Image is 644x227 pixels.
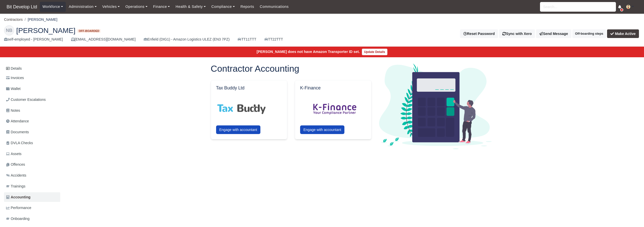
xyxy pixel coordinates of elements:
span: Onboarding [6,216,30,222]
a: Trainings [4,181,60,191]
h1: Contractor Accounting [211,63,371,74]
div: [EMAIL_ADDRESS][DOMAIN_NAME] [71,36,136,42]
a: Accounting [4,192,60,202]
button: Off-boarding steps [572,29,606,38]
li: [PERSON_NAME] [23,17,57,23]
a: Finance [150,2,173,12]
span: Performance [6,205,31,211]
span: Customer Escalations [6,97,46,103]
a: Operations [122,2,150,12]
div: self-employed - [PERSON_NAME] [4,36,63,42]
a: Update Details [362,49,387,55]
a: Offences [4,160,60,169]
a: Send Message [536,29,571,38]
span: Off-boarded [77,29,100,33]
a: Workforce [40,2,66,12]
a: TT11TTT [238,36,256,42]
a: Performance [4,203,60,213]
a: Customer Escalations [4,95,60,105]
a: DVLA Checks [4,138,60,148]
a: Assets [4,149,60,159]
div: NB [4,25,14,35]
a: Reports [238,2,257,12]
span: DVLA Checks [6,140,33,146]
span: [PERSON_NAME] [16,27,75,34]
button: Engage with accountant [216,125,260,134]
button: Sync with Xero [499,29,535,38]
a: Accidents [4,171,60,180]
a: Communications [257,2,292,12]
a: Invoices [4,73,60,83]
span: Offences [6,162,25,167]
span: Accidents [6,173,26,178]
span: Attendance [6,118,29,124]
a: Bit Develop Ltd [4,2,40,12]
div: Nick Baldjiev [0,21,644,47]
a: Onboarding [4,214,60,224]
span: Accounting [6,194,31,200]
span: Trainings [6,183,25,189]
a: Administration [66,2,99,12]
a: Health & Safety [173,2,209,12]
div: Enfield (DIG1) - Amazon Logistics ULEZ (EN3 7PZ) [144,36,230,42]
span: Wallet [6,86,20,92]
a: Vehicles [99,2,123,12]
span: Bit Develop Ltd [4,2,40,12]
input: Search... [540,2,616,12]
a: Notes [4,106,60,116]
a: Details [4,64,60,73]
h5: Tax Buddy Ltd [216,85,282,91]
a: Wallet [4,84,60,94]
a: Compliance [209,2,238,12]
button: Reset Password [460,29,498,38]
a: Contractors [4,17,23,22]
span: Assets [6,151,22,157]
a: Documents [4,127,60,137]
button: Engage with accountant [300,125,344,134]
span: Notes [6,108,20,113]
h5: K-Finance [300,85,366,91]
a: Attendance [4,116,60,126]
span: Invoices [6,75,24,81]
button: Make Active [607,29,639,38]
a: TT22TTT [264,36,283,42]
span: Documents [6,129,29,135]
